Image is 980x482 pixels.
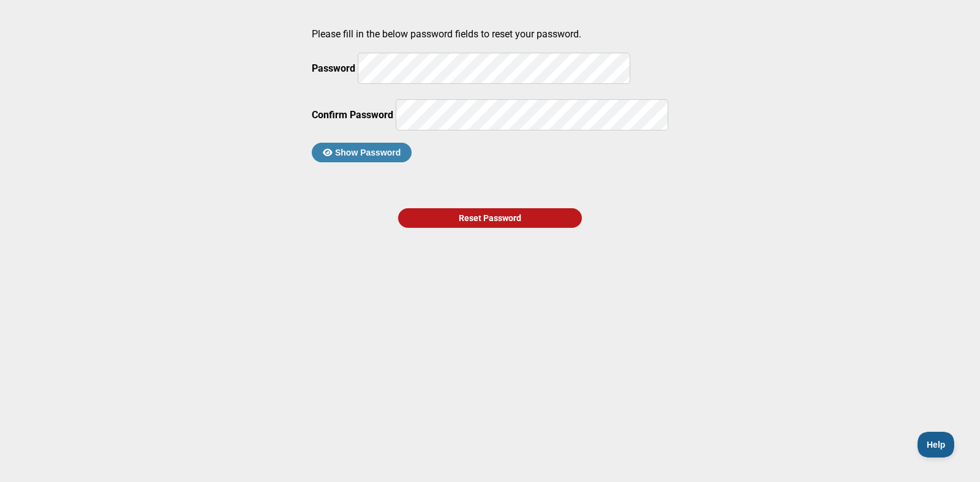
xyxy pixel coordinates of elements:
[312,62,355,74] label: Password
[312,109,393,121] label: Confirm Password
[398,208,582,228] div: Reset Password
[312,143,412,162] button: Show Password
[312,28,668,40] p: Please fill in the below password fields to reset your password.
[918,432,956,458] iframe: Toggle Customer Support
